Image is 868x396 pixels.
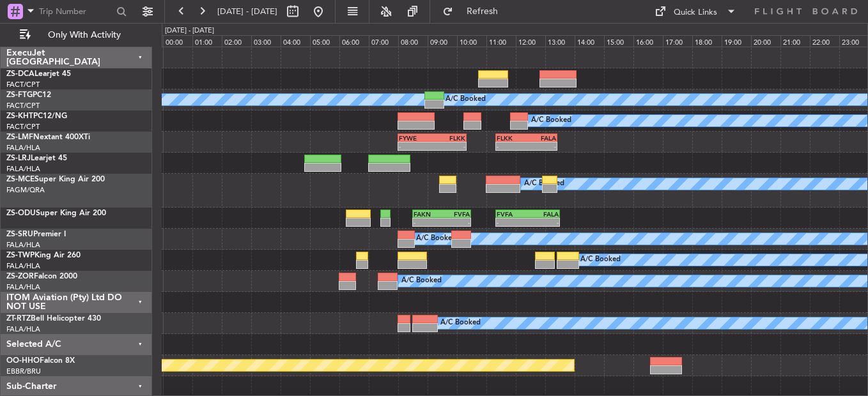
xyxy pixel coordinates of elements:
div: - [497,142,526,150]
a: ZS-ODUSuper King Air 200 [6,209,106,217]
span: ZS-DCA [6,70,35,78]
div: FAKN [414,210,442,218]
div: 12:00 [516,35,545,47]
div: - [399,142,432,150]
a: ZS-LRJLearjet 45 [6,155,67,162]
div: FYWE [399,134,432,142]
span: ZS-SRU [6,231,33,238]
a: FALA/HLA [6,261,40,271]
div: 15:00 [604,35,633,47]
span: Only With Activity [33,31,135,40]
a: ZS-SRUPremier I [6,231,66,238]
span: ZS-TWP [6,252,35,259]
div: 10:00 [457,35,486,47]
div: 16:00 [633,35,663,47]
div: 04:00 [281,35,310,47]
div: - [497,218,527,226]
button: Refresh [437,1,513,22]
div: A/C Booked [416,229,456,248]
div: FALA [527,134,556,142]
div: 18:00 [692,35,722,47]
div: 20:00 [751,35,780,47]
div: 19:00 [722,35,751,47]
a: FACT/CPT [6,101,40,110]
button: Only With Activity [14,25,139,45]
div: 09:00 [428,35,457,47]
a: FALA/HLA [6,143,40,153]
div: 00:00 [163,35,192,47]
a: ZS-FTGPC12 [6,91,51,99]
div: 08:00 [398,35,428,47]
a: ZS-ZORFalcon 2000 [6,273,77,280]
span: ZS-ZOR [6,273,34,280]
a: FACT/CPT [6,80,40,89]
span: ZS-LRJ [6,155,31,162]
div: - [527,218,558,226]
div: - [527,142,556,150]
div: 21:00 [780,35,810,47]
span: Refresh [456,7,509,16]
a: FACT/CPT [6,122,40,132]
div: 22:00 [810,35,839,47]
span: ZS-ODU [6,209,36,217]
div: 05:00 [310,35,339,47]
div: 01:00 [192,35,222,47]
span: ZS-LMF [6,133,33,141]
a: EBBR/BRU [6,367,41,376]
div: A/C Booked [524,174,564,194]
a: ZS-DCALearjet 45 [6,70,71,78]
div: 17:00 [663,35,692,47]
button: Quick Links [648,1,743,22]
a: ZS-MCESuper King Air 200 [6,176,105,183]
a: FALA/HLA [6,282,40,292]
div: 03:00 [251,35,281,47]
div: 14:00 [575,35,604,47]
span: ZS-FTG [6,91,33,99]
div: A/C Booked [401,271,442,291]
div: Quick Links [674,6,717,19]
div: FVFA [442,210,470,218]
a: FALA/HLA [6,164,40,174]
div: FALA [527,210,558,218]
input: Trip Number [39,2,112,21]
div: - [414,218,442,226]
div: A/C Booked [440,314,481,333]
a: ZS-KHTPC12/NG [6,112,67,120]
span: ZS-MCE [6,176,35,183]
div: - [442,218,470,226]
a: ZS-TWPKing Air 260 [6,252,81,259]
div: [DATE] - [DATE] [165,26,214,36]
div: FLKK [497,134,526,142]
a: FALA/HLA [6,240,40,250]
div: - [432,142,465,150]
a: FAGM/QRA [6,185,45,195]
a: OO-HHOFalcon 8X [6,357,75,365]
div: 02:00 [222,35,251,47]
span: [DATE] - [DATE] [217,6,277,17]
div: FVFA [497,210,527,218]
div: A/C Booked [580,250,621,270]
a: FALA/HLA [6,324,40,334]
div: FLKK [432,134,465,142]
div: A/C Booked [446,90,486,109]
span: ZT-RTZ [6,315,31,323]
div: A/C Booked [531,111,571,130]
a: ZT-RTZBell Helicopter 430 [6,315,101,323]
div: 11:00 [486,35,516,47]
span: OO-HHO [6,357,40,365]
a: ZS-LMFNextant 400XTi [6,133,90,141]
div: 13:00 [545,35,575,47]
div: 07:00 [369,35,398,47]
div: 06:00 [339,35,369,47]
span: ZS-KHT [6,112,33,120]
